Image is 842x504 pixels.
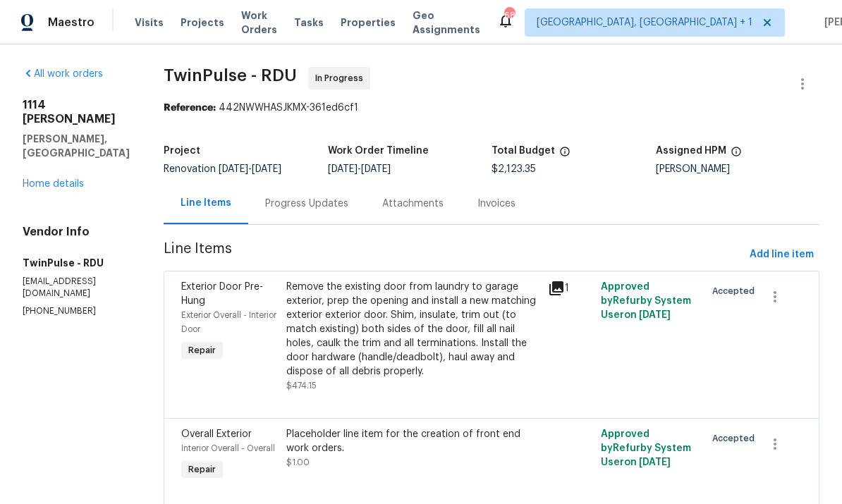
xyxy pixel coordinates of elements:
[548,280,592,297] div: 1
[382,197,444,211] div: Attachments
[537,16,752,30] span: [GEOGRAPHIC_DATA], [GEOGRAPHIC_DATA] + 1
[135,16,164,30] span: Visits
[164,146,200,156] h5: Project
[252,164,281,174] span: [DATE]
[286,458,310,467] span: $1.00
[265,197,348,211] div: Progress Updates
[164,103,216,113] b: Reference:
[181,444,275,453] span: Interior Overall - Overall
[23,69,103,79] a: All work orders
[656,146,726,156] h5: Assigned HPM
[341,16,396,30] span: Properties
[48,16,94,30] span: Maestro
[750,246,814,264] span: Add line item
[286,381,317,390] span: $474.15
[712,431,760,445] span: Accepted
[23,256,130,270] h5: TwinPulse - RDU
[241,8,277,37] span: Work Orders
[361,164,391,174] span: [DATE]
[181,16,224,30] span: Projects
[731,146,742,164] span: The hpm assigned to this work order.
[23,179,84,189] a: Home details
[601,282,691,320] span: Approved by Refurby System User on
[286,427,540,455] div: Placeholder line item for the creation of front end work orders.
[181,282,263,306] span: Exterior Door Pre-Hung
[328,164,358,174] span: [DATE]
[656,164,820,174] div: [PERSON_NAME]
[286,280,540,379] div: Remove the existing door from laundry to garage exterior, prep the opening and install a new matc...
[712,284,760,298] span: Accepted
[413,8,480,37] span: Geo Assignments
[328,146,429,156] h5: Work Order Timeline
[23,132,130,160] h5: [PERSON_NAME], [GEOGRAPHIC_DATA]
[492,164,536,174] span: $2,123.35
[181,196,231,210] div: Line Items
[183,462,221,477] span: Repair
[294,18,324,27] span: Tasks
[315,71,369,85] span: In Progress
[23,305,130,317] p: [PHONE_NUMBER]
[164,67,297,84] span: TwinPulse - RDU
[219,164,281,174] span: -
[492,146,555,156] h5: Total Budget
[23,98,130,126] h2: 1114 [PERSON_NAME]
[164,242,744,268] span: Line Items
[23,225,130,239] h4: Vendor Info
[744,242,819,268] button: Add line item
[164,164,281,174] span: Renovation
[181,429,252,439] span: Overall Exterior
[639,310,671,320] span: [DATE]
[164,101,819,115] div: 442NWWHASJKMX-361ed6cf1
[23,276,130,300] p: [EMAIL_ADDRESS][DOMAIN_NAME]
[504,8,514,23] div: 68
[639,457,671,467] span: [DATE]
[219,164,248,174] span: [DATE]
[601,429,691,467] span: Approved by Refurby System User on
[183,343,221,357] span: Repair
[477,197,515,211] div: Invoices
[559,146,571,164] span: The total cost of line items that have been proposed by Opendoor. This sum includes line items th...
[181,311,276,333] span: Exterior Overall - Interior Door
[328,164,391,174] span: -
